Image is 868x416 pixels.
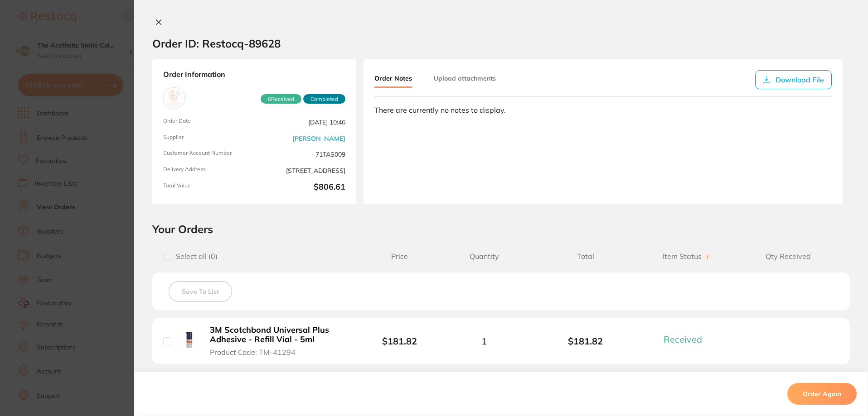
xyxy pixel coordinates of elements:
[163,118,251,127] span: Order Date
[258,182,345,193] b: $806.61
[171,252,218,261] span: Select all ( 0 )
[258,166,345,175] span: [STREET_ADDRESS]
[535,336,636,346] b: $181.82
[258,150,345,159] span: 71TAS009
[535,252,636,261] span: Total
[207,325,353,357] button: 3M Scotchbond Universal Plus Adhesive - Refill Vial - 5ml Product Code: TM-41294
[20,27,35,42] img: Profile image for Restocq
[366,252,433,261] span: Price
[374,70,412,88] button: Order Notes
[292,135,345,142] a: [PERSON_NAME]
[39,35,156,43] p: Message from Restocq, sent 3w ago
[258,118,345,127] span: [DATE] 10:46
[210,348,296,356] span: Product Code: TM-41294
[163,70,345,80] strong: Order Information
[39,26,156,35] p: It has been 14 days since you have started your Restocq journey. We wanted to do a check in and s...
[433,252,535,261] span: Quantity
[661,334,713,345] button: Received
[152,37,281,50] h2: Order ID: Restocq- 89628
[163,182,251,193] span: Total Value
[382,335,417,347] b: $181.82
[163,150,251,159] span: Customer Account Number
[163,134,251,143] span: Supplier
[737,252,839,261] span: Qty Received
[152,222,850,236] h2: Your Orders
[178,329,200,351] img: 3M Scotchbond Universal Plus Adhesive - Refill Vial - 5ml
[261,94,301,104] span: Received
[210,325,350,344] b: 3M Scotchbond Universal Plus Adhesive - Refill Vial - 5ml
[481,336,487,346] span: 1
[636,252,738,261] span: Item Status
[434,70,496,86] button: Upload attachments
[755,70,832,89] button: Download File
[374,106,832,114] div: There are currently no notes to display.
[169,281,232,302] button: Save To List
[163,166,251,175] span: Delivery Address
[303,94,345,104] span: Completed
[14,19,168,49] div: message notification from Restocq, 3w ago. It has been 14 days since you have started your Restoc...
[787,383,857,405] button: Order Again
[165,90,183,107] img: Henry Schein Halas
[664,334,702,345] span: Received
